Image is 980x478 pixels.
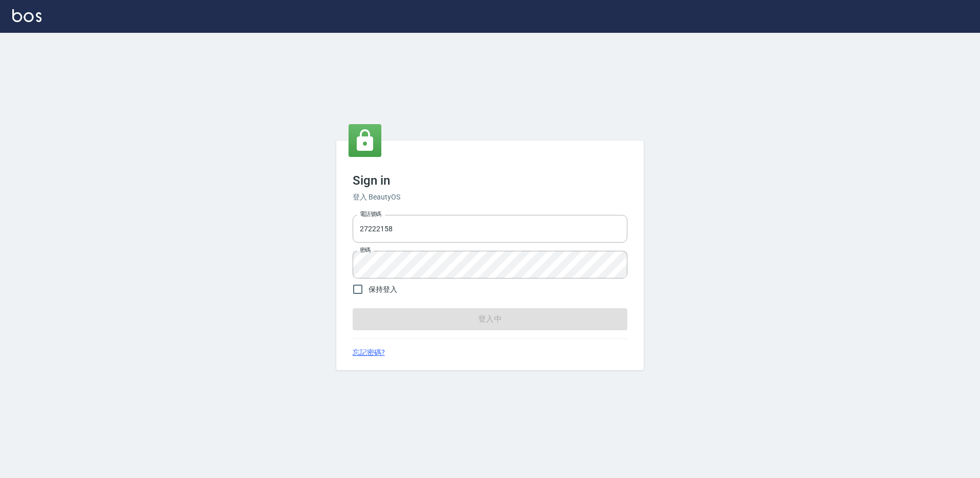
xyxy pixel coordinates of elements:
h3: Sign in [353,173,627,188]
label: 電話號碼 [360,210,381,218]
a: 忘記密碼? [353,347,385,358]
h6: 登入 BeautyOS [353,192,627,203]
span: 保持登入 [369,284,397,295]
img: Logo [12,9,42,22]
label: 密碼 [360,246,371,254]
